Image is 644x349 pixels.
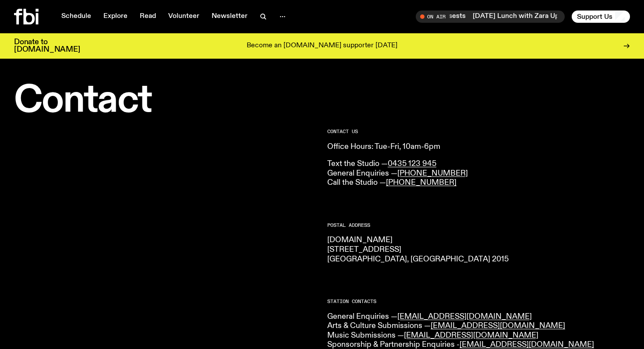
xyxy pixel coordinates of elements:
[327,159,630,188] p: Text the Studio — General Enquiries — Call the Studio —
[577,13,612,21] span: Support Us
[327,142,630,152] p: Office Hours: Tue-Fri, 10am-6pm
[14,83,317,119] h1: Contact
[327,299,630,304] h2: Station Contacts
[327,223,630,228] h2: Postal Address
[572,11,630,23] button: Support Us
[386,179,456,187] a: [PHONE_NUMBER]
[327,129,630,134] h2: CONTACT US
[98,11,133,23] a: Explore
[460,341,594,349] a: [EMAIL_ADDRESS][DOMAIN_NAME]
[404,331,538,339] a: [EMAIL_ADDRESS][DOMAIN_NAME]
[397,313,532,321] a: [EMAIL_ADDRESS][DOMAIN_NAME]
[388,160,436,168] a: 0435 123 945
[134,11,161,23] a: Read
[14,39,80,53] h3: Donate to [DOMAIN_NAME]
[163,11,205,23] a: Volunteer
[397,169,468,177] a: [PHONE_NUMBER]
[327,236,630,264] p: [DOMAIN_NAME] [STREET_ADDRESS] [GEOGRAPHIC_DATA], [GEOGRAPHIC_DATA] 2015
[56,11,96,23] a: Schedule
[247,42,397,50] p: Become an [DOMAIN_NAME] supporter [DATE]
[206,11,253,23] a: Newsletter
[431,322,565,330] a: [EMAIL_ADDRESS][DOMAIN_NAME]
[416,11,565,23] button: On Air[DATE] Lunch with Zara Upfold // Palimpsests[DATE] Lunch with Zara Upfold // Palimpsests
